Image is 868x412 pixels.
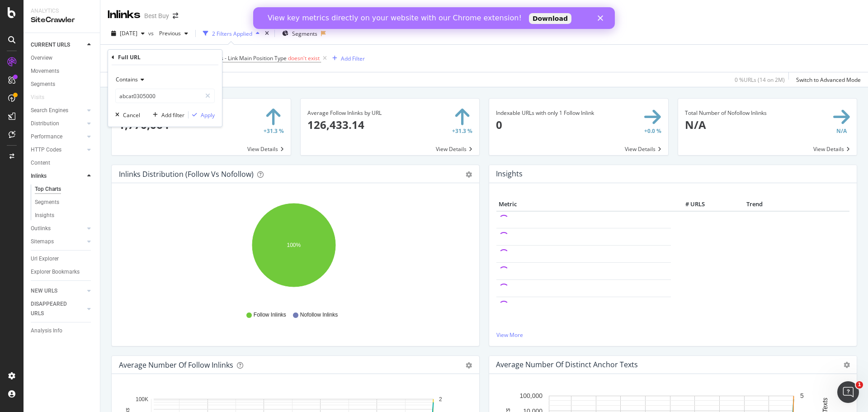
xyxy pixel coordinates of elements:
div: CURRENT URLS [31,40,70,50]
div: Add filter [161,111,184,119]
div: DISAPPEARED URLS [31,299,76,318]
a: Top Charts [35,185,94,194]
a: Sitemaps [31,237,85,246]
div: Top Charts [35,185,61,194]
div: Content [31,158,50,168]
text: 2 [439,396,442,403]
h4: Average Number of Distinct Anchor Texts [496,359,638,371]
a: DISAPPEARED URLS [31,299,85,318]
div: Overview [31,53,52,63]
div: arrow-right-arrow-left [173,13,178,19]
span: 2025 Aug. 19th [120,29,137,37]
a: Search Engines [31,106,85,115]
div: Average Number of Follow Inlinks [119,360,233,369]
a: Url Explorer [31,254,94,264]
div: Sitemaps [31,237,54,246]
div: Url Explorer [31,254,59,264]
div: Segments [31,80,55,89]
button: Cancel [112,110,140,119]
div: NEW URLS [31,286,57,296]
div: Explorer Bookmarks [31,267,80,277]
a: Insights [35,211,94,220]
div: Outlinks [31,224,51,233]
text: 100% [287,242,301,248]
div: Visits [31,93,44,102]
button: Segments [278,26,321,41]
span: 1 [856,381,863,388]
div: Add Filter [341,55,365,62]
div: SiteCrawler [31,15,93,25]
div: 0 % URLs ( 14 on 2M ) [735,76,785,84]
div: times [263,29,271,38]
div: Inlinks [108,7,141,23]
text: 100K [136,396,148,403]
div: Inlinks Distribution (Follow vs Nofollow) [119,170,254,179]
div: Inlinks [31,171,47,181]
th: # URLS [671,198,707,211]
div: Full URL [118,53,141,61]
a: Distribution [31,119,85,128]
th: Trend [707,198,802,211]
span: Previous [156,29,181,37]
div: Close [344,8,354,14]
i: Options [844,362,850,368]
a: Outlinks [31,224,85,233]
a: Content [31,158,94,168]
a: Movements [31,66,94,76]
div: Analytics [31,7,93,15]
text: 5 [800,393,804,400]
a: Explorer Bookmarks [31,267,94,277]
iframe: Intercom live chat banner [253,7,615,29]
button: [DATE] [108,26,148,41]
a: View More [496,331,849,339]
span: Inlinks - Link Main Position Type [208,54,287,62]
div: gear [466,171,472,178]
div: Insights [35,211,54,220]
a: Visits [31,93,53,102]
div: HTTP Codes [31,145,61,155]
div: Analysis Info [31,326,62,336]
div: 2 Filters Applied [212,30,252,38]
a: Segments [31,80,94,89]
iframe: Intercom live chat [837,381,859,403]
div: Distribution [31,119,59,128]
button: Switch to Advanced Mode [793,72,861,87]
div: Switch to Advanced Mode [796,76,861,84]
div: gear [466,362,472,369]
a: Segments [35,198,94,207]
span: vs [148,29,156,37]
th: Metric [496,198,671,211]
div: Cancel [123,111,140,119]
h4: Insights [496,168,523,180]
svg: A chart. [119,198,469,303]
button: Add Filter [329,53,365,64]
text: 100,000 [519,393,542,400]
a: Analysis Info [31,326,94,336]
div: Segments [35,198,59,207]
span: Nofollow Inlinks [300,311,338,319]
div: Apply [201,111,215,119]
a: Overview [31,53,94,63]
div: Search Engines [31,106,68,115]
span: Segments [292,30,317,38]
span: doesn't exist [288,54,320,62]
button: Apply [189,110,215,119]
button: Add filter [149,110,184,119]
button: Previous [156,26,192,41]
button: 2 Filters Applied [199,26,263,41]
a: NEW URLS [31,286,85,296]
a: HTTP Codes [31,145,85,155]
span: Contains [116,76,138,83]
a: Performance [31,132,85,142]
div: Performance [31,132,62,142]
div: Movements [31,66,59,76]
span: Follow Inlinks [254,311,286,319]
a: CURRENT URLS [31,40,85,50]
div: Best Buy [144,11,169,20]
a: Inlinks [31,171,85,181]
